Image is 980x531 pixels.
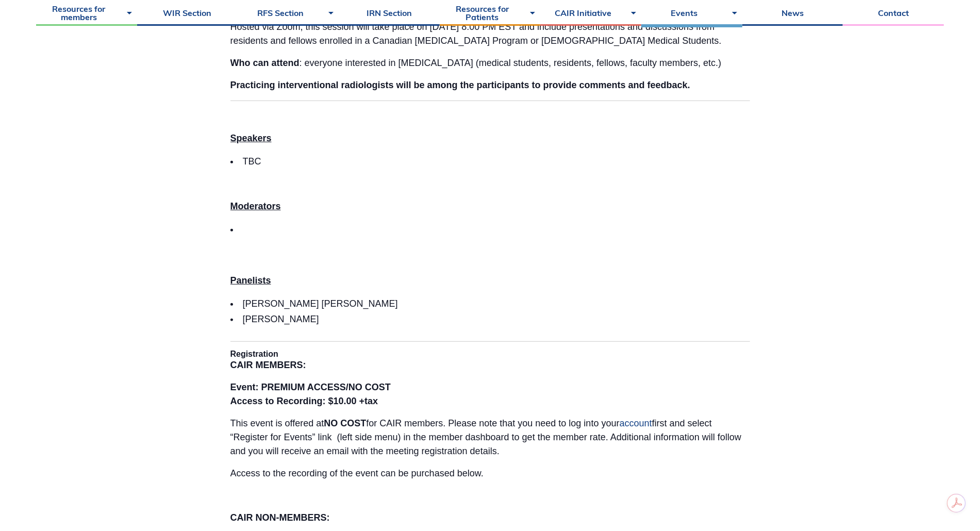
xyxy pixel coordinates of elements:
[230,360,306,370] strong: CAIR MEMBERS:
[230,20,750,48] p: Hosted via Zoom, this session will take place on [DATE] 8:00 PM EST and include presentations and...
[230,512,330,523] strong: CAIR NON-MEMBERS:
[230,467,750,480] p: Access to the recording of the event can be purchased below.
[230,56,750,70] p: : everyone interested in [MEDICAL_DATA] (medical students, residents, fellows, faculty members, e...
[230,80,690,90] strong: Practicing interventional radiologists will be among the participants to provide comments and fee...
[230,417,750,458] p: This event is offered at for CAIR members. Please note that you need to log into your first and s...
[230,382,391,406] strong: Event: PREMIUM ACCESS/NO COST Access to Recording: $10.00 +tax
[230,154,750,169] li: TBC
[230,350,750,358] h1: Registration
[230,296,750,311] li: [PERSON_NAME] [PERSON_NAME]
[230,201,281,211] strong: Moderators
[230,275,271,286] strong: Panelists
[230,311,750,327] li: [PERSON_NAME]
[324,418,366,428] strong: NO COST
[230,133,272,143] strong: Speakers
[620,418,652,428] a: account
[230,58,300,68] strong: Who can attend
